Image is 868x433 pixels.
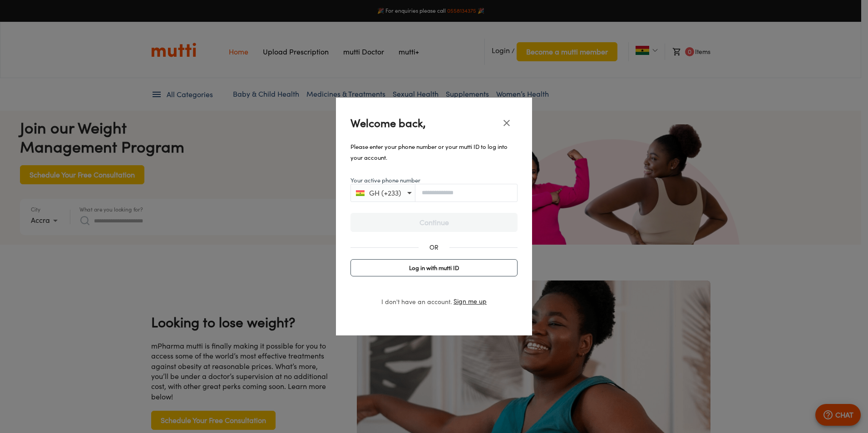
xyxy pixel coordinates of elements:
[355,262,513,273] span: Log in with mutti ID
[424,237,444,257] div: OR
[350,296,518,307] div: I don't have an account.
[350,259,518,276] button: Log in with mutti ID
[350,141,518,163] p: Please enter your phone number or your mutti ID to log into your account.
[454,296,487,307] button: Sign me up
[496,112,518,134] button: close
[350,115,496,131] p: Welcome back,
[350,176,420,185] label: Your active phone number
[352,187,412,199] button: GH (+233)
